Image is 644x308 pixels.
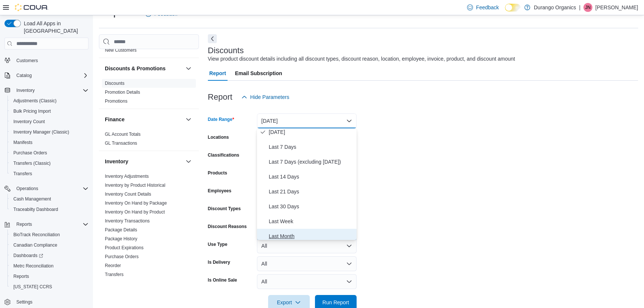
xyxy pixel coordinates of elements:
div: Finance [99,130,199,151]
label: Is Online Sale [208,277,237,283]
span: Canadian Compliance [10,241,88,250]
a: Customers [13,56,41,65]
input: Dark Mode [505,4,521,12]
a: Inventory On Hand by Package [105,200,167,206]
button: Discounts & Promotions [184,64,193,73]
a: Cash Management [10,195,54,203]
h3: Inventory [105,158,128,165]
span: Last 7 Days [269,142,354,151]
p: Durango Organics [534,3,576,12]
span: Hide Parameters [250,93,289,101]
span: Manifests [10,138,88,147]
h3: Finance [105,116,125,123]
span: Last 30 Days [269,202,354,211]
span: Metrc Reconciliation [13,263,54,269]
span: Report [209,66,226,81]
div: Jessica Neal [583,3,592,12]
span: Operations [13,184,88,193]
button: Inventory [13,86,38,95]
span: Transfers (Classic) [13,160,51,166]
button: Operations [1,183,91,194]
a: Inventory Count Details [105,192,151,197]
span: Reports [16,221,32,227]
span: Last 21 Days [269,187,354,196]
span: Inventory Count [13,119,45,125]
a: Settings [13,298,35,307]
button: All [257,238,357,253]
span: Dashboards [13,253,43,259]
a: Inventory On Hand by Product [105,209,165,215]
span: Inventory Count Details [105,191,151,197]
span: Adjustments (Classic) [13,98,57,104]
a: Promotions [105,99,128,104]
span: Bulk Pricing Import [13,108,51,114]
span: Operations [16,186,38,192]
p: | [579,3,580,12]
span: Last Month [269,232,354,241]
button: Catalog [1,70,91,81]
a: Inventory Transactions [105,218,150,224]
a: Product Expirations [105,245,144,250]
a: BioTrack Reconciliation [10,230,63,239]
span: Inventory by Product Historical [105,182,165,188]
span: Customers [13,56,88,65]
a: [US_STATE] CCRS [10,282,55,291]
a: GL Transactions [105,141,137,146]
span: GL Account Totals [105,131,141,137]
a: Dashboards [10,251,46,260]
button: Finance [184,115,193,124]
button: BioTrack Reconciliation [7,230,91,240]
span: Inventory Manager (Classic) [13,129,69,135]
span: Settings [13,297,88,307]
a: Bulk Pricing Import [10,107,54,116]
span: Email Subscription [235,66,282,81]
div: Discounts & Promotions [99,79,199,109]
span: Run Report [322,299,349,306]
a: Adjustments (Classic) [10,96,59,105]
span: Reports [13,273,29,279]
button: Transfers [7,169,91,179]
a: Inventory Adjustments [105,174,149,179]
span: GL Transactions [105,140,137,146]
a: Package History [105,236,137,241]
button: Inventory [1,85,91,96]
span: Inventory Count [10,117,88,126]
span: Inventory On Hand by Product [105,209,165,215]
button: Catalog [13,71,35,80]
a: Traceabilty Dashboard [10,205,61,214]
span: Washington CCRS [10,282,88,291]
div: Select listbox [257,128,357,240]
a: Transfers [10,169,35,178]
a: Inventory by Product Historical [105,183,165,188]
span: Customers [16,58,38,64]
label: Use Type [208,241,227,247]
label: Discount Reasons [208,224,247,230]
div: Inventory [99,172,199,282]
label: Classifications [208,152,239,158]
span: Promotions [105,98,128,104]
button: [US_STATE] CCRS [7,282,91,292]
label: Locations [208,134,229,140]
span: Promotion Details [105,89,140,95]
span: Purchase Orders [105,254,139,260]
span: Inventory [13,86,88,95]
a: Inventory Manager (Classic) [10,128,72,137]
label: Products [208,170,227,176]
a: Purchase Orders [10,148,50,157]
span: Package History [105,236,137,242]
a: Reorder [105,263,121,268]
span: Metrc Reconciliation [10,262,88,270]
a: Discounts [105,81,125,86]
label: Employees [208,188,231,194]
span: Dashboards [10,251,88,260]
a: Canadian Compliance [10,241,60,250]
span: Inventory [16,87,35,93]
div: View product discount details including all discount types, discount reason, location, employee, ... [208,55,515,63]
button: Next [208,34,217,43]
label: Discount Types [208,206,241,212]
button: [DATE] [257,113,357,128]
span: Bulk Pricing Import [10,107,88,116]
span: Reorder [105,263,121,269]
h3: Report [208,93,232,102]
